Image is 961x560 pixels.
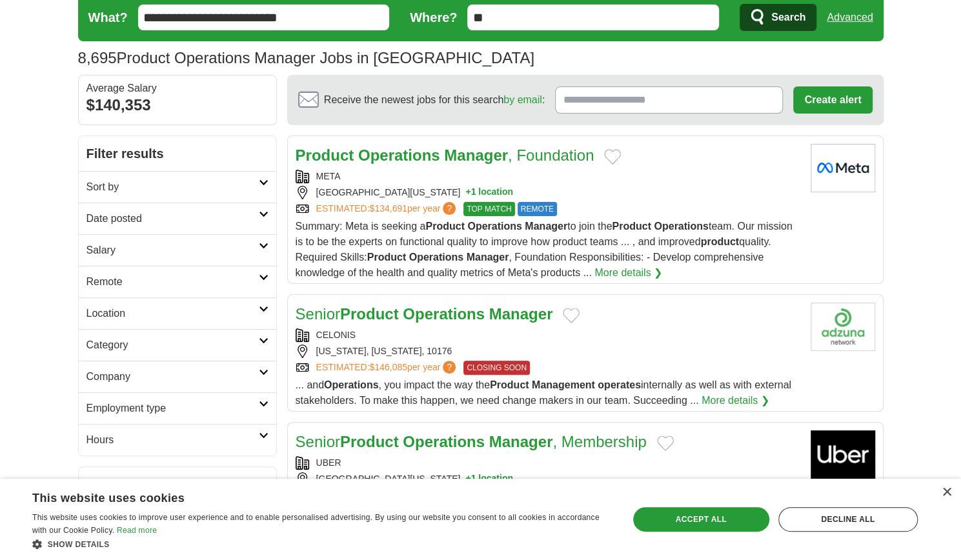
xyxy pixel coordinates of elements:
a: More details ❯ [702,393,769,408]
a: SeniorProduct Operations Manager [296,305,553,323]
div: [GEOGRAPHIC_DATA][US_STATE] [296,472,800,486]
strong: Operations [324,379,378,390]
button: +1 location [465,472,513,486]
h2: Location [86,306,259,321]
a: Read more, opens a new window [117,526,157,535]
a: ESTIMATED:$134,691per year? [316,202,459,216]
button: Add to favorite jobs [604,149,621,165]
span: ... and , you impact the way the internally as well as with external stakeholders. To make this h... [296,379,791,406]
span: ? [443,361,456,374]
span: $134,691 [369,203,407,214]
a: Employment type [79,392,276,424]
h2: Sort by [86,179,259,195]
strong: Management [532,379,595,390]
a: Category [79,329,276,361]
strong: Manager [444,146,508,164]
strong: Product [490,379,529,390]
button: +1 location [465,186,513,199]
h1: Product Operations Manager Jobs in [GEOGRAPHIC_DATA] [78,49,534,66]
div: [GEOGRAPHIC_DATA][US_STATE] [296,186,800,199]
strong: Manager [489,305,553,323]
a: SeniorProduct Operations Manager, Membership [296,433,647,450]
div: [US_STATE], [US_STATE], 10176 [296,345,800,358]
strong: Operations [409,252,463,263]
span: TOP MATCH [463,202,514,216]
h2: Employment type [86,401,259,416]
div: CELONIS [296,328,800,342]
span: Summary: Meta is seeking a to join the team. Our mission is to be the experts on functional quali... [296,221,793,278]
button: Create alert [793,86,872,114]
h2: Salary [86,243,259,258]
a: Company [79,361,276,392]
span: Search [771,5,805,30]
strong: Product [425,221,464,232]
div: Close [942,488,951,497]
strong: Manager [489,433,553,450]
div: $140,353 [86,94,268,117]
h2: Company [86,369,259,385]
strong: Product [340,433,399,450]
strong: Operations [358,146,440,164]
button: Add to favorite jobs [563,308,580,323]
strong: product [700,236,739,247]
a: Remote [79,266,276,297]
a: Location [79,297,276,329]
a: Product Operations Manager, Foundation [296,146,594,164]
h2: Related searches [86,475,268,494]
span: Show details [48,540,110,549]
span: ? [443,202,456,215]
span: CLOSING SOON [463,361,530,375]
strong: Product [612,221,651,232]
a: Advanced [827,5,873,30]
label: Where? [410,8,457,27]
h2: Date posted [86,211,259,226]
h2: Hours [86,432,259,448]
div: Average Salary [86,83,268,94]
h2: Category [86,337,259,353]
a: ESTIMATED:$146,085per year? [316,361,459,375]
a: Hours [79,424,276,455]
strong: Manager [525,221,567,232]
img: Uber logo [811,430,875,479]
a: Salary [79,234,276,266]
strong: Manager [466,252,509,263]
span: 8,695 [78,46,117,70]
strong: operates [598,379,641,390]
button: Add to favorite jobs [657,435,674,451]
h2: Remote [86,274,259,290]
span: REMOTE [518,202,557,216]
span: + [465,472,470,486]
strong: Product [340,305,399,323]
div: Show details [32,537,611,550]
a: META [316,171,341,181]
a: by email [503,94,542,105]
strong: Product [296,146,354,164]
img: Meta logo [811,144,875,192]
div: Decline all [778,507,918,532]
span: + [465,186,470,199]
strong: Operations [654,221,708,232]
span: Receive the newest jobs for this search : [324,92,545,108]
a: More details ❯ [594,265,662,281]
strong: Product [367,252,406,263]
img: Company logo [811,303,875,351]
div: Accept all [633,507,769,532]
label: What? [88,8,128,27]
a: UBER [316,457,341,468]
a: Date posted [79,203,276,234]
h2: Filter results [79,136,276,171]
a: Sort by [79,171,276,203]
button: Search [740,4,816,31]
span: This website uses cookies to improve user experience and to enable personalised advertising. By u... [32,513,600,535]
strong: Operations [403,433,485,450]
strong: Operations [403,305,485,323]
span: $146,085 [369,362,407,372]
div: This website uses cookies [32,486,578,506]
strong: Operations [467,221,521,232]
